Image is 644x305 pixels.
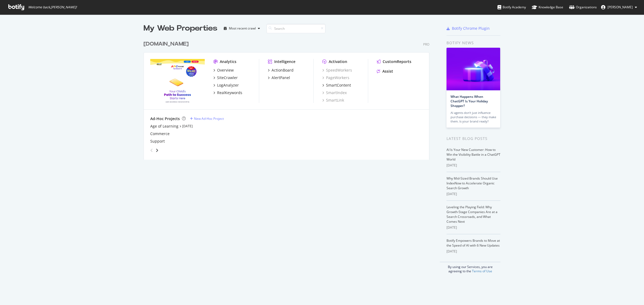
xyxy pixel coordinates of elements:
[322,90,347,95] a: SmartIndex
[229,27,256,30] div: Most recent crawl
[447,163,500,168] div: [DATE]
[322,83,351,88] a: SmartContent
[272,68,294,73] div: ActionBoard
[150,139,165,144] a: Support
[532,5,563,10] div: Knowledge Base
[274,59,295,64] div: Intelligence
[217,75,238,80] div: SiteCrawler
[447,249,500,254] div: [DATE]
[447,192,500,196] div: [DATE]
[447,176,498,190] a: Why Mid-Sized Brands Should Use IndexNow to Accelerate Organic Search Growth
[268,75,290,80] a: AlertPanel
[272,75,290,80] div: AlertPanel
[144,40,189,48] div: [DOMAIN_NAME]
[322,98,344,103] a: SmartLink
[326,83,351,88] div: SmartContent
[213,90,242,95] a: RealKeywords
[440,262,500,273] div: By using our Services, you are agreeing to the
[447,48,500,90] img: What Happens When ChatGPT Is Your Holiday Shopper?
[377,69,393,74] a: Assist
[447,225,500,230] div: [DATE]
[222,24,262,33] button: Most recent crawl
[190,116,224,121] a: New Ad-Hoc Project
[447,26,490,31] a: Botify Chrome Plugin
[213,75,238,80] a: SiteCrawler
[217,68,234,73] div: Overview
[182,124,193,128] a: [DATE]
[597,3,641,12] button: [PERSON_NAME]
[447,238,500,248] a: Botify Empowers Brands to Move at the Speed of AI with 6 New Updates
[266,24,325,33] input: Search
[150,124,178,129] a: Age of Learning
[144,34,434,160] div: grid
[217,90,242,95] div: RealKeywords
[447,136,500,142] div: Latest Blog Posts
[213,68,234,73] a: Overview
[155,148,159,153] div: angle-right
[322,75,349,80] a: PageWorkers
[447,205,497,224] a: Leveling the Playing Field: Why Growth-Stage Companies Are at a Search Crossroads, and What Comes...
[451,111,496,124] div: AI agents don’t just influence purchase decisions — they make them. Is your brand ready?
[377,59,411,64] a: CustomReports
[213,83,239,88] a: LogAnalyzer
[608,5,633,9] span: Jennifer Seegmiller
[322,68,352,73] a: SpeedWorkers
[144,40,191,48] a: [DOMAIN_NAME]
[150,131,170,136] a: Commerce
[497,5,526,10] div: Botify Academy
[217,83,239,88] div: LogAnalyzer
[144,23,217,34] div: My Web Properties
[451,94,488,108] a: What Happens When ChatGPT Is Your Holiday Shopper?
[148,146,155,155] div: angle-left
[329,59,347,64] div: Activation
[447,40,500,46] div: Botify news
[28,5,77,9] span: Welcome back, [PERSON_NAME] !
[569,5,597,10] div: Organizations
[472,269,492,273] a: Terms of Use
[382,69,393,74] div: Assist
[194,116,224,121] div: New Ad-Hoc Project
[220,59,236,64] div: Analytics
[452,26,490,31] div: Botify Chrome Plugin
[383,59,411,64] div: CustomReports
[423,42,429,47] div: Pro
[150,116,180,121] div: Ad-Hoc Projects
[447,147,500,162] a: AI Is Your New Customer: How to Win the Visibility Battle in a ChatGPT World
[268,68,294,73] a: ActionBoard
[150,59,205,102] img: www.abcmouse.com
